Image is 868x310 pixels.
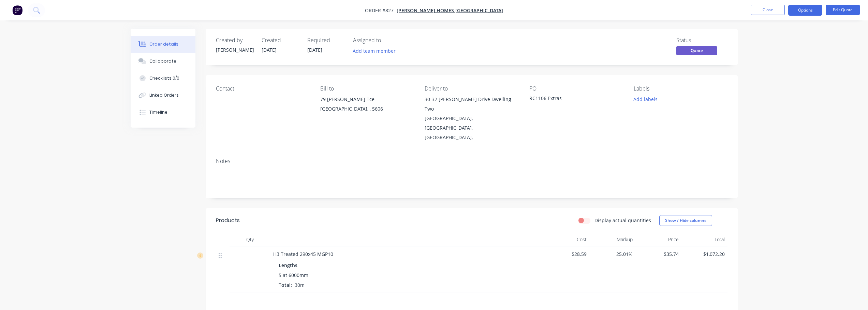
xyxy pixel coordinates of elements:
[149,41,178,47] div: Order details
[279,262,297,269] span: Lengths
[262,47,277,53] span: [DATE]
[216,46,253,53] div: [PERSON_NAME]
[425,85,518,92] div: Deliver to
[230,233,270,246] div: Qty
[676,37,727,44] div: Status
[592,250,633,258] span: 25.01%
[659,215,712,226] button: Show / Hide columns
[676,46,717,55] span: Quote
[594,217,651,224] label: Display actual quantities
[638,250,679,258] span: $35.74
[635,233,681,246] div: Price
[216,85,309,92] div: Contact
[529,95,615,104] div: RC1106 Extras
[279,282,292,288] span: Total:
[262,37,299,44] div: Created
[365,7,397,14] span: Order #827 -
[425,95,518,142] div: 30-32 [PERSON_NAME] Drive Dwelling Two[GEOGRAPHIC_DATA], [GEOGRAPHIC_DATA], [GEOGRAPHIC_DATA],
[320,104,414,114] div: [GEOGRAPHIC_DATA], , 5606
[684,250,725,258] span: $1,072.20
[353,37,421,44] div: Assigned to
[216,216,240,225] div: Products
[320,85,414,92] div: Bill to
[826,5,860,15] button: Edit Quote
[546,250,587,258] span: $28.59
[349,46,399,55] button: Add team member
[216,37,253,44] div: Created by
[320,95,414,116] div: 79 [PERSON_NAME] Tce[GEOGRAPHIC_DATA], , 5606
[149,92,179,98] div: Linked Orders
[12,5,23,15] img: Factory
[425,95,518,114] div: 30-32 [PERSON_NAME] Drive Dwelling Two
[131,70,195,87] button: Checklists 0/0
[131,53,195,70] button: Collaborate
[307,47,322,53] span: [DATE]
[320,95,414,104] div: 79 [PERSON_NAME] Tce
[543,233,589,246] div: Cost
[681,233,727,246] div: Total
[279,272,308,279] span: 5 at 6000mm
[292,282,307,288] span: 30m
[131,87,195,104] button: Linked Orders
[589,233,635,246] div: Markup
[131,36,195,53] button: Order details
[216,158,727,164] div: Notes
[425,114,518,142] div: [GEOGRAPHIC_DATA], [GEOGRAPHIC_DATA], [GEOGRAPHIC_DATA],
[529,85,623,92] div: PO
[751,5,785,15] button: Close
[353,46,399,55] button: Add team member
[149,75,179,81] div: Checklists 0/0
[149,109,167,115] div: Timeline
[788,5,822,16] button: Options
[397,7,503,14] a: [PERSON_NAME] Homes [GEOGRAPHIC_DATA]
[307,37,345,44] div: Required
[676,46,717,56] button: Quote
[149,58,176,64] div: Collaborate
[634,85,727,92] div: Labels
[273,251,333,257] span: H3 Treated 290x45 MGP10
[630,95,661,104] button: Add labels
[131,104,195,121] button: Timeline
